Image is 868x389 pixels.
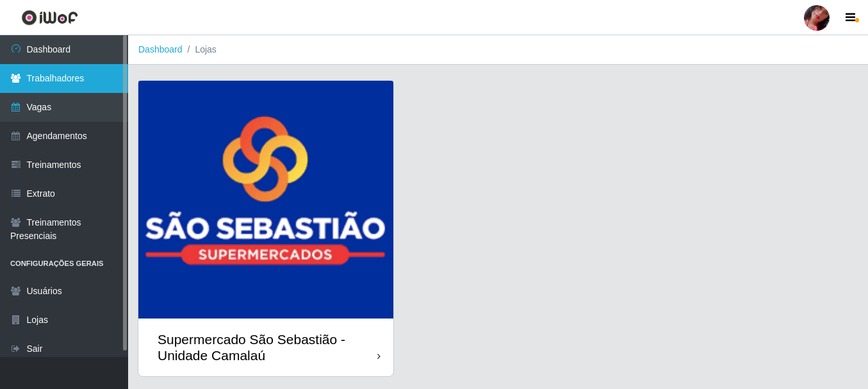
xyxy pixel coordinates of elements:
li: Lojas [183,43,217,56]
a: Supermercado São Sebastião - Unidade Camalaú [138,81,393,376]
img: CoreUI Logo [21,10,78,26]
nav: breadcrumb [128,35,868,65]
img: cardImg [138,81,393,319]
div: Supermercado São Sebastião - Unidade Camalaú [158,331,377,363]
a: Dashboard [138,44,183,54]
